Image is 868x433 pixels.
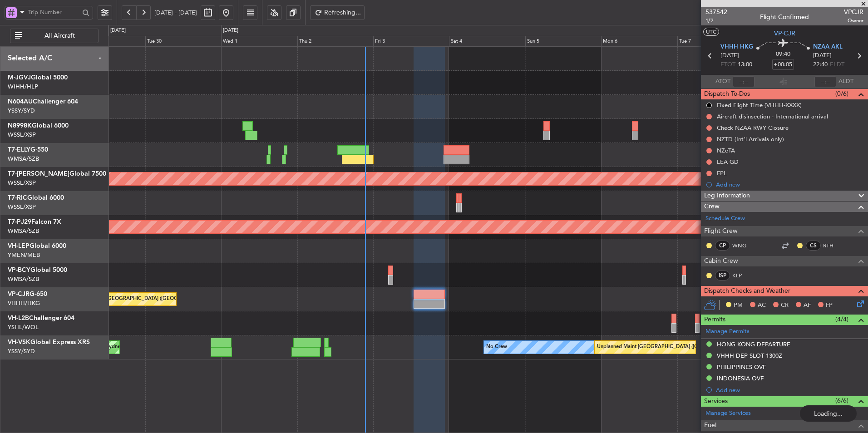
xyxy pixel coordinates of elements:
[72,292,223,306] div: Planned Maint [GEOGRAPHIC_DATA] ([GEOGRAPHIC_DATA] Intl)
[310,5,365,20] button: Refreshing...
[830,60,844,69] span: ELDT
[297,36,373,47] div: Thu 2
[8,123,32,129] span: N8998K
[8,291,30,297] span: VP-CJR
[804,301,811,310] span: AF
[776,50,790,59] span: 09:40
[806,241,821,251] div: CS
[8,219,61,225] a: T7-PJ29Falcon 7X
[705,214,745,223] a: Schedule Crew
[8,243,66,249] a: VH-LEPGlobal 6000
[717,363,766,371] div: PHILIPPINES OVF
[844,7,863,17] span: VPCJR
[8,147,30,153] span: T7-ELLY
[8,339,90,345] a: VH-VSKGlobal Express XRS
[8,147,48,153] a: T7-ELLYG-550
[8,155,39,163] a: WMSA/SZB
[720,60,735,69] span: ETOT
[8,267,67,273] a: VP-BCYGlobal 5000
[732,241,753,250] a: WNG
[8,107,35,115] a: YSSY/SYD
[324,10,361,16] span: Refreshing...
[704,286,790,296] span: Dispatch Checks and Weather
[813,60,828,69] span: 22:40
[826,301,833,310] span: FP
[835,89,848,98] span: (0/6)
[732,271,753,280] a: KLP
[838,77,853,86] span: ALDT
[758,301,766,310] span: AC
[8,323,39,331] a: YSHL/WOL
[8,98,78,105] a: N604AUChallenger 604
[486,340,507,354] div: No Crew
[110,27,126,34] div: [DATE]
[8,347,35,355] a: YSSY/SYD
[835,315,848,324] span: (4/4)
[8,171,106,177] a: T7-[PERSON_NAME]Global 7500
[823,241,843,250] a: RTH
[717,124,789,132] div: Check NZAA RWY Closure
[813,51,832,60] span: [DATE]
[154,9,197,17] span: [DATE] - [DATE]
[844,17,863,25] span: Owner
[704,396,728,407] span: Services
[813,43,843,52] span: NZAA AKL
[720,51,739,60] span: [DATE]
[705,409,751,418] a: Manage Services
[145,36,221,47] div: Tue 30
[717,113,828,120] div: Aircraft disinsection - International arrival
[8,203,36,211] a: WSSL/XSP
[717,101,802,109] div: Fixed Flight Time (VHHH-XXXX)
[760,12,809,22] div: Flight Confirmed
[703,28,719,36] button: UTC
[704,202,720,212] span: Crew
[717,169,727,177] div: FPL
[8,275,39,283] a: WMSA/SZB
[8,219,31,225] span: T7-PJ29
[717,135,784,143] div: NZTD (Int'l Arrivals only)
[704,89,750,99] span: Dispatch To-Dos
[8,98,33,105] span: N604AU
[8,195,27,201] span: T7-RIC
[781,301,789,310] span: CR
[704,315,725,325] span: Permits
[705,17,727,25] span: 1/2
[800,405,857,422] div: Loading...
[705,7,727,17] span: 537542
[717,374,764,382] div: INDONESIA OVF
[8,227,39,235] a: WMSA/SZB
[10,29,99,43] button: All Aircraft
[704,256,738,266] span: Cabin Crew
[8,74,31,81] span: M-JGVJ
[221,36,297,47] div: Wed 1
[8,267,30,273] span: VP-BCY
[704,420,716,431] span: Fuel
[677,36,753,47] div: Tue 7
[715,241,730,251] div: CP
[716,181,863,188] div: Add new
[715,77,730,86] span: ATOT
[8,315,74,321] a: VH-L2BChallenger 604
[24,33,95,39] span: All Aircraft
[704,191,750,201] span: Leg Information
[8,74,68,81] a: M-JGVJGlobal 5000
[8,179,36,187] a: WSSL/XSP
[8,131,36,139] a: WSSL/XSP
[704,226,738,236] span: Flight Crew
[601,36,677,47] div: Mon 6
[8,171,69,177] span: T7-[PERSON_NAME]
[8,315,29,321] span: VH-L2B
[734,301,743,310] span: PM
[705,327,750,336] a: Manage Permits
[597,340,746,354] div: Unplanned Maint [GEOGRAPHIC_DATA] ([GEOGRAPHIC_DATA])
[716,386,863,394] div: Add new
[8,291,47,297] a: VP-CJRG-650
[525,36,601,47] div: Sun 5
[733,76,755,87] input: --:--
[8,299,40,307] a: VHHH/HKG
[720,43,753,52] span: VHHH HKG
[449,36,525,47] div: Sat 4
[774,29,795,38] span: VP-CJR
[373,36,449,47] div: Fri 3
[8,243,30,249] span: VH-LEP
